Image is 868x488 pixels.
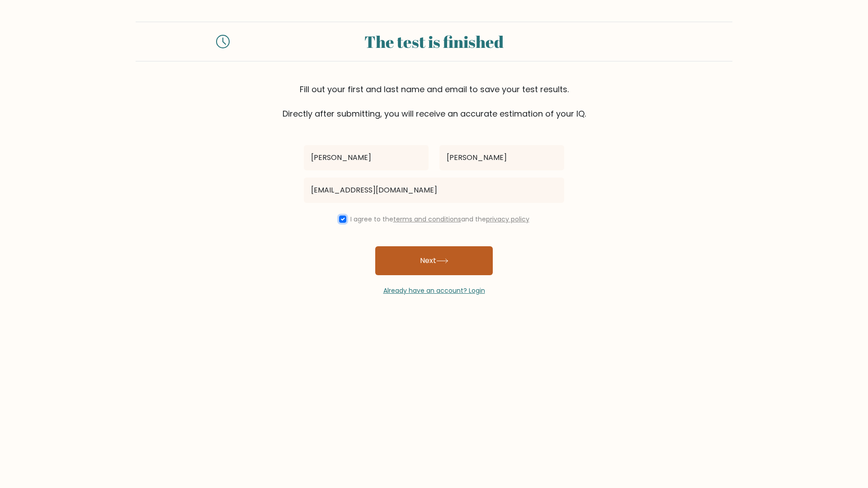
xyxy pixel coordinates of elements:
input: Email [304,178,564,203]
div: The test is finished [241,29,627,54]
input: First name [304,145,429,170]
label: I agree to the and the [350,215,529,224]
a: terms and conditions [393,215,461,224]
a: Already have an account? Login [383,286,485,295]
input: Last name [439,145,564,170]
a: privacy policy [486,215,529,224]
button: Next [375,246,493,275]
div: Fill out your first and last name and email to save your test results. Directly after submitting,... [136,83,732,120]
